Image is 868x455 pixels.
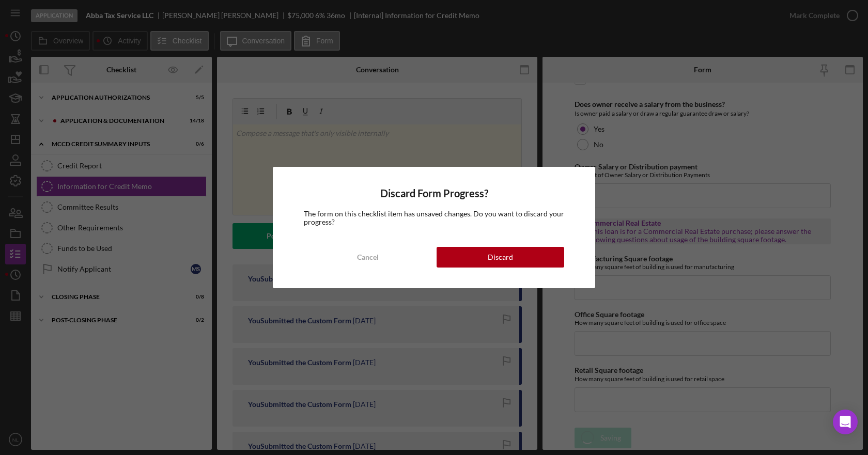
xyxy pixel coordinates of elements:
[304,209,564,226] span: The form on this checklist item has unsaved changes. Do you want to discard your progress?
[304,247,431,268] button: Cancel
[437,247,564,268] button: Discard
[488,247,513,268] div: Discard
[357,247,379,268] div: Cancel
[833,410,858,434] div: Open Intercom Messenger
[304,187,564,199] h4: Discard Form Progress?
